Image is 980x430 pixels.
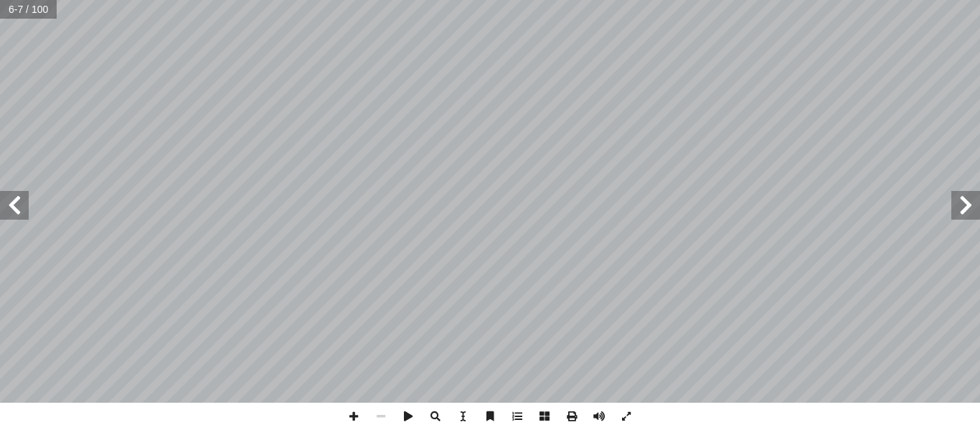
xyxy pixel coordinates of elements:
span: التصغير [367,403,395,430]
span: الصفحات [531,403,558,430]
span: حدد الأداة [449,403,476,430]
span: تبديل ملء الشاشة [613,403,640,430]
span: مطبعة [558,403,585,430]
span: إشارة مرجعية [476,403,504,430]
span: التشغيل التلقائي [395,403,422,430]
span: يبحث [422,403,449,430]
span: تكبير [340,403,367,430]
span: جدول المحتويات [504,403,531,430]
span: صوت [585,403,613,430]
